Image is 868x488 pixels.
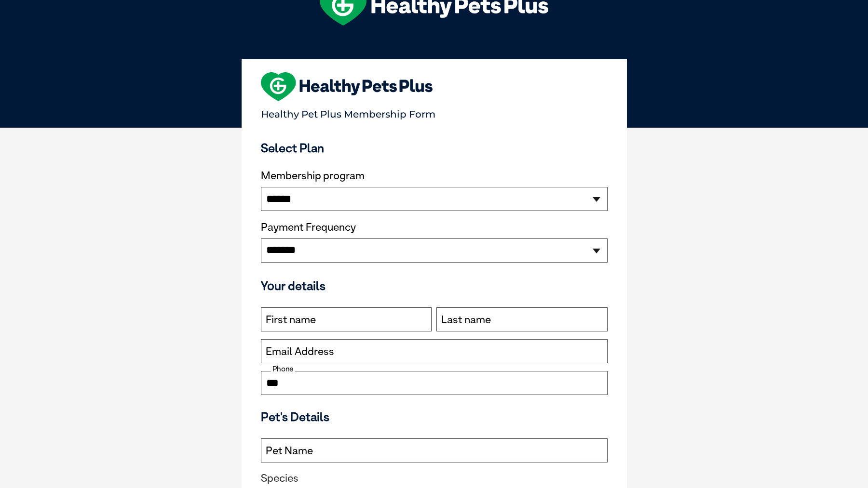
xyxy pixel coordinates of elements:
[261,170,608,182] label: Membership program
[261,472,608,485] legend: Species
[257,409,611,424] h3: Pet's Details
[266,314,316,326] label: First name
[271,365,295,373] label: Phone
[261,72,433,101] img: heart-shape-hpp-logo-large.png
[261,104,608,120] p: Healthy Pet Plus Membership Form
[266,345,334,358] label: Email Address
[441,314,491,326] label: Last name
[261,221,356,234] label: Payment Frequency
[261,141,608,155] h3: Select Plan
[261,278,608,293] h3: Your details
